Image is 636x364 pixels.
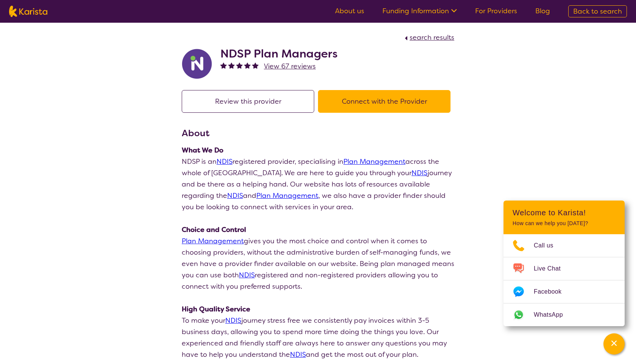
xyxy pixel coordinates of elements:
ul: Choose channel [503,234,625,326]
strong: What We Do [182,146,223,155]
a: Web link opens in a new tab. [503,303,625,326]
span: Live Chat [534,263,570,274]
span: search results [410,33,454,42]
a: NDIS [225,316,241,325]
img: fullstar [236,62,243,68]
a: NDIS [239,271,255,280]
h3: About [182,126,454,140]
img: fullstar [244,62,251,68]
span: View 67 reviews [264,62,316,71]
strong: High Quality Service [182,305,250,314]
a: Review this provider [182,97,318,106]
span: Call us [534,240,563,251]
strong: Choice and Control [182,225,246,234]
img: fullstar [252,62,259,68]
a: Back to search [568,5,627,17]
a: Funding Information [382,6,457,16]
button: Review this provider [182,90,314,113]
span: WhatsApp [534,309,572,320]
h2: Welcome to Karista! [513,208,616,217]
a: NDIS [227,191,243,200]
span: Facebook [534,286,571,297]
p: To make your journey stress free we consistently pay invoices within 3-5 business days, allowing ... [182,315,454,360]
div: Channel Menu [503,201,625,326]
a: NDIS [217,157,232,166]
p: How can we help you [DATE]? [513,220,616,227]
img: ryxpuxvt8mh1enfatjpo.png [182,49,212,79]
a: Plan Management [343,157,405,166]
button: Channel Menu [603,333,625,355]
a: NDIS [412,168,427,177]
a: For Providers [475,6,517,16]
a: Plan Management [182,236,244,246]
a: search results [403,33,454,42]
p: NDSP is an registered provider, specialising in across the whole of [GEOGRAPHIC_DATA]. We are her... [182,156,454,213]
img: fullstar [220,62,227,68]
a: View 67 reviews [264,61,316,72]
a: About us [335,6,364,16]
a: Plan Management [256,191,318,200]
a: Blog [535,6,550,16]
h2: NDSP Plan Managers [220,47,338,61]
a: Connect with the Provider [318,97,454,106]
img: Karista logo [9,6,47,17]
a: NDIS [290,350,306,359]
img: fullstar [228,62,235,68]
p: gives you the most choice and control when it comes to choosing providers, without the administra... [182,235,454,292]
button: Connect with the Provider [318,90,450,113]
span: Back to search [573,7,622,16]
